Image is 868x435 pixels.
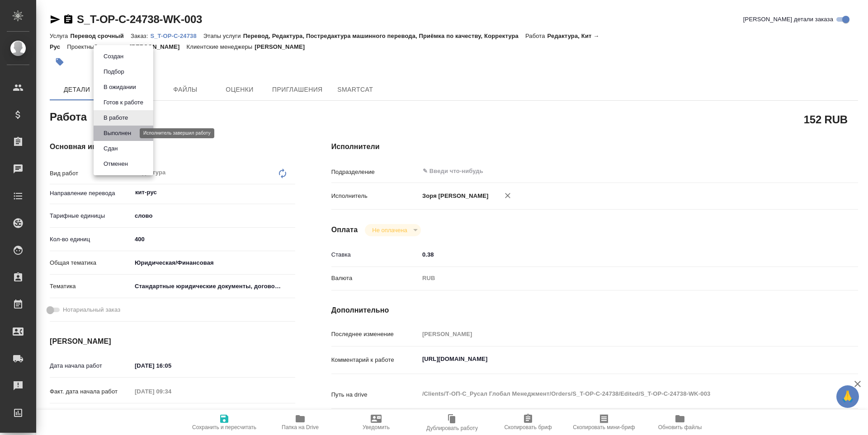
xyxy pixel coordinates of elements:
button: Готов к работе [101,98,146,108]
button: Выполнен [101,128,134,138]
button: В ожидании [101,82,139,92]
button: Сдан [101,144,120,154]
button: Отменен [101,159,131,169]
button: В работе [101,113,131,123]
button: Подбор [101,67,127,77]
button: Создан [101,51,126,61]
